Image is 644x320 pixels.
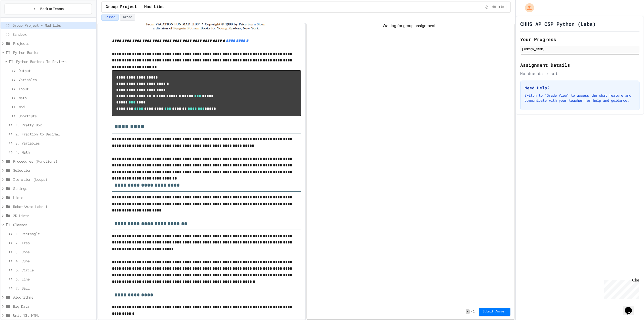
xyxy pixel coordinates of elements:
span: 2D Lists [13,213,94,218]
button: Lesson [101,14,119,21]
span: 60 [490,5,498,9]
div: Waiting for group assignment... [307,23,514,29]
span: 1. Rectangle [16,231,94,236]
span: Python Basics: To Reviews [16,59,94,64]
span: Classes [13,222,94,227]
h1: CHHS AP CSP Python (Labs) [520,20,596,27]
span: 2. Fraction to Decimal [16,131,94,137]
span: Output [19,68,94,73]
span: Mod [19,104,94,110]
span: Back to Teams [40,6,64,12]
h3: Need Help? [525,85,635,91]
span: Strings [13,186,94,191]
div: No due date set [520,70,639,77]
span: 2. Trap [16,240,94,245]
div: Chat with us now!Close [2,2,35,32]
span: Iteration (Loops) [13,177,94,182]
div: [PERSON_NAME] [522,47,638,51]
span: Input [19,86,94,91]
span: Shortcuts [19,113,94,119]
span: 6. Line [16,276,94,282]
span: 4. Cube [16,258,94,264]
p: Switch to "Grade View" to access the chat feature and communicate with your teacher for help and ... [525,93,635,103]
span: 1. Pretty Box [16,122,94,128]
span: Submit Answer [483,310,506,314]
span: Group Project - Mad Libs [106,4,164,10]
span: 7. Ball [16,286,94,291]
span: 1 [473,310,475,314]
div: My Account [520,2,535,14]
span: Procedures (Functions) [13,159,94,164]
span: Selection [13,168,94,173]
iframe: chat widget [623,300,639,315]
span: 4. Math [16,150,94,155]
h2: Assignment Details [520,61,639,68]
span: Python Basics [13,50,94,55]
span: / [471,310,472,314]
span: Big Data [13,304,94,309]
span: 3. Cone [16,249,94,255]
span: Variables [19,77,94,82]
span: Sandbox [13,32,94,37]
span: Math [19,95,94,100]
span: 5. Circle [16,267,94,273]
span: min [499,5,504,9]
span: Algorithms [13,295,94,300]
span: 3. Variables [16,140,94,146]
span: Unit 13: HTML [13,313,94,318]
span: Group Project - Mad Libs [13,23,94,28]
button: Grade [120,14,135,21]
button: Submit Answer [479,308,510,316]
iframe: chat widget [602,278,639,299]
h2: Your Progress [520,36,639,43]
span: - [466,309,469,314]
span: Lists [13,195,94,200]
span: Robot/Auto Labs 1 [13,204,94,209]
button: Back to Teams [5,4,92,14]
span: Projects [13,41,94,46]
